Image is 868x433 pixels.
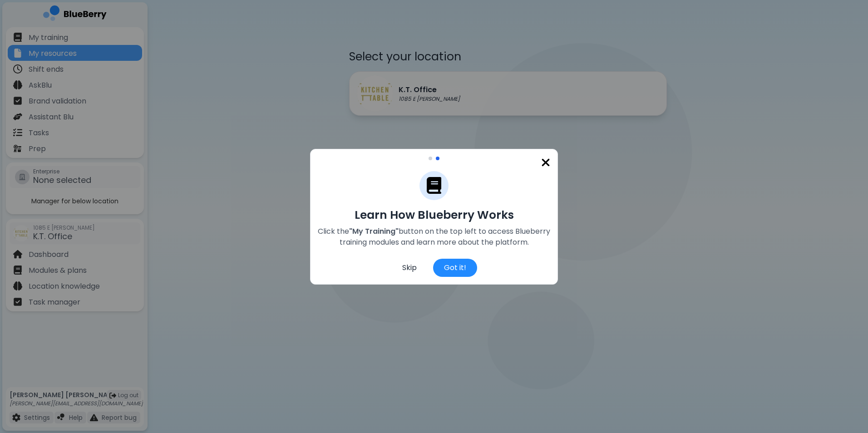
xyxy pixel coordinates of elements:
[427,177,441,194] img: Training
[433,259,477,277] div: Got it!
[318,207,550,222] h2: Learn How Blueberry Works
[318,226,550,248] p: Click the button on the top left to access Blueberry training modules and learn more about the pl...
[391,259,428,277] div: Skip
[349,226,399,236] span: "My Training"
[541,157,550,169] img: close icon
